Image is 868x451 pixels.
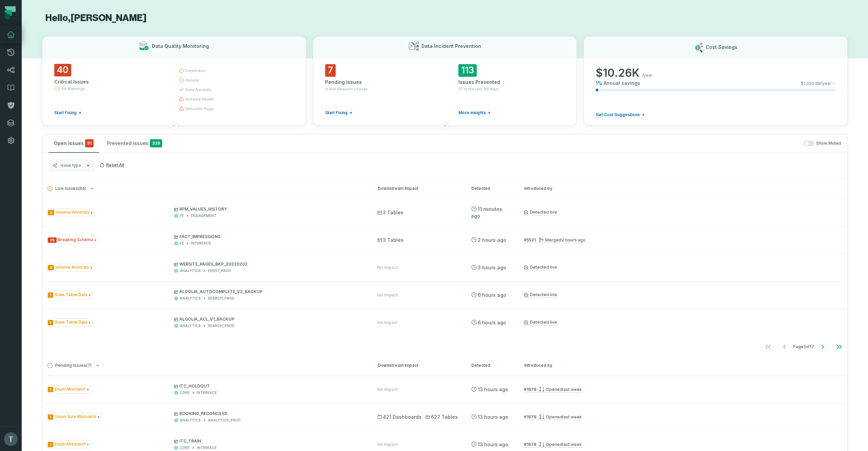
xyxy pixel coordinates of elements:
[596,112,645,118] a: Get Cost Suggestions
[180,241,184,246] div: FE
[174,438,365,444] p: ITC_TRAIN
[563,414,582,419] relative-time: Aug 20, 2025, 4:42 PM GMT+2
[48,442,53,447] span: Severity
[313,36,577,126] button: Data Incident Prevention7Pending Issuesin Pull Request checksStart Fixing113Issues PreventedIn th...
[325,110,352,115] a: Start Fixing
[524,210,557,215] a: Detected live
[49,160,94,171] button: Issue type
[46,413,102,421] span: Issue Type
[174,317,365,322] p: ALGOLIA_ACL_V1_BACKUP
[325,79,431,86] div: Pending Issues
[524,386,582,393] a: #1978Opened[DATE] 16:42:13
[180,268,201,273] div: ANALYTICS
[48,134,99,152] button: Open Issues
[54,110,81,115] a: Start Fixing
[48,210,54,215] span: Severity
[464,86,499,92] span: In the last 90 days
[426,414,458,420] span: 627 Tables
[801,81,831,86] span: $ 1.0503M /year
[524,320,557,325] a: Detected live
[377,292,398,298] div: No Impact
[54,64,71,76] span: 40
[458,64,477,77] span: 113
[48,265,54,270] span: Severity
[191,213,217,218] div: ENGAGEMENT
[539,414,582,419] div: Opened
[180,213,184,218] div: FE
[539,387,582,392] div: Opened
[174,289,365,294] p: ALGOLIA_AUTOCOMPLETE_V2_BACKUP
[180,323,201,328] div: ANALYTICS
[378,185,459,192] div: Downstream Impact
[377,442,398,447] div: No Impact
[458,79,565,86] div: Issues Prevented
[197,390,217,395] div: INTERFACE
[471,206,502,219] relative-time: Aug 26, 2025, 2:29 PM GMT+2
[642,73,653,78] span: /year
[85,139,94,147] span: critical issues and errors combined
[174,411,365,416] p: BOOKING_RECONCILED
[174,206,365,212] p: RFM_VALUES_HISTORY
[46,263,95,272] span: Issue Type
[97,160,127,170] button: Reset All
[377,265,398,270] div: No Impact
[47,363,366,368] button: Pending Issues(7)
[325,86,368,92] span: in Pull Request checks
[46,208,95,217] span: Issue Type
[539,442,582,447] div: Opened
[208,323,235,328] div: SEARCH_PROD
[471,185,512,192] div: Detected
[42,36,306,126] button: Data Quality Monitoring40Critical Issues44 WarningsStart Fixingfreshnessvolumedata anomalyschema ...
[325,64,336,77] span: 7
[46,291,93,299] span: Issue Type
[377,320,398,325] div: No Impact
[46,318,93,327] span: Issue Type
[54,110,77,115] span: Start Fixing
[152,43,209,50] h3: Data Quality Monitoring
[174,234,365,239] p: FACT_IMPRESSIONS
[563,442,582,447] relative-time: Aug 20, 2025, 4:42 PM GMT+2
[378,362,459,368] div: Downstream Impact
[42,12,848,24] h1: Hello, [PERSON_NAME]
[814,340,831,354] button: Go to next page
[48,414,53,420] span: Severity
[150,139,162,147] span: 339
[596,112,640,118] span: Get Cost Suggestions
[478,441,508,447] relative-time: Aug 26, 2025, 1:00 AM GMT+2
[760,340,847,354] ul: Page 1 of 17
[471,362,512,368] div: Detected
[377,387,398,392] div: No Impact
[584,36,848,126] button: Cost Savings$10.26K/year1%Annual savings$1.0503M/yearGet Cost Suggestions
[208,268,231,273] div: EVENT_PROD
[174,383,365,389] p: ITC_HOLDOUT
[458,110,491,115] a: More insights
[524,414,582,420] a: #1978Opened[DATE] 16:42:13
[102,134,167,152] button: Prevented Issues
[47,363,92,368] span: Pending Issues ( 7 )
[478,292,506,298] relative-time: Aug 26, 2025, 8:28 AM GMT+2
[4,432,18,446] img: avatar of Taher Hekmatfar
[208,418,241,423] div: ANALYTICS_PROD
[48,292,53,298] span: Severity
[180,296,201,301] div: ANALYTICS
[185,68,205,73] span: freshness
[325,110,348,115] span: Start Fixing
[760,340,776,354] button: Go to first page
[197,445,217,450] div: INTERFACE
[48,237,57,243] span: Severity
[180,390,190,395] div: CORE
[561,237,586,242] relative-time: Aug 26, 2025, 12:08 PM GMT+2
[377,209,403,216] span: 3 Tables
[458,110,486,115] span: More insights
[524,265,557,270] a: Detected live
[524,441,582,448] a: #1978Opened[DATE] 16:42:13
[524,292,557,298] a: Detected live
[421,43,481,50] h3: Data Incident Prevention
[524,237,586,243] a: #5521Merged[DATE] 12:08:08
[42,199,847,355] div: Live Issues(84)
[478,320,506,325] relative-time: Aug 26, 2025, 8:28 AM GMT+2
[48,387,53,392] span: Severity
[538,237,586,242] div: Merged
[180,418,201,423] div: ANALYTICS
[208,296,235,301] div: SEARCH_PROD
